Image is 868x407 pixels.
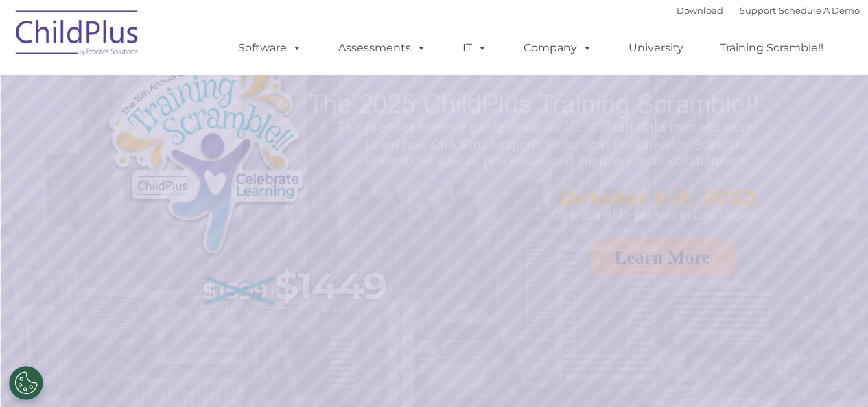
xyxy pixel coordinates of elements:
a: Training Scramble!! [706,34,837,62]
a: Software [224,34,316,62]
a: University [615,34,697,62]
a: Learn More [589,238,736,277]
font: | [677,5,860,16]
a: Schedule A Demo [779,5,860,16]
a: Download [677,5,723,16]
img: ChildPlus by Procare Solutions [9,1,146,69]
a: Assessments [325,34,440,62]
a: IT [449,34,501,62]
button: Cookies Settings [9,366,43,400]
a: Company [510,34,606,62]
a: Support [740,5,776,16]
